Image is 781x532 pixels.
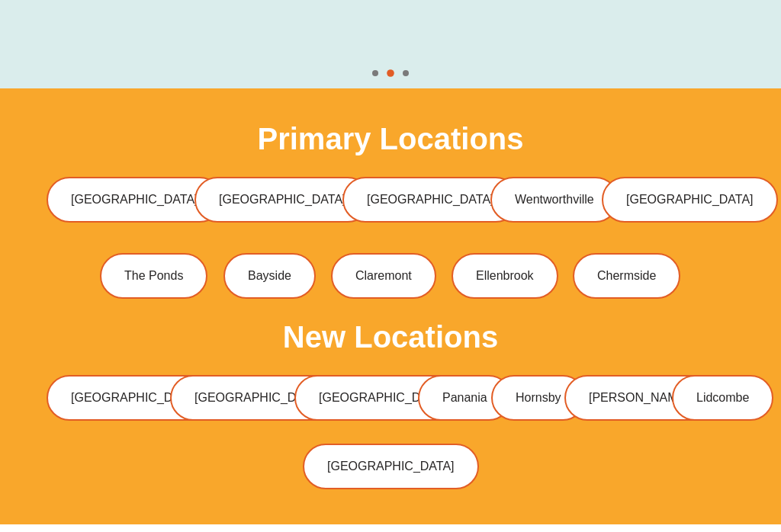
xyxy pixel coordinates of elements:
span: [GEOGRAPHIC_DATA] [367,194,494,206]
a: [GEOGRAPHIC_DATA] [303,444,479,489]
span: [GEOGRAPHIC_DATA] [626,194,754,206]
a: The Ponds [100,253,207,299]
span: [GEOGRAPHIC_DATA] [219,194,346,206]
span: [GEOGRAPHIC_DATA] [71,392,198,404]
span: [GEOGRAPHIC_DATA] [327,460,455,473]
span: [GEOGRAPHIC_DATA] [71,194,198,206]
span: Hornsby [516,392,561,404]
h2: Primary Locations [39,123,742,154]
a: Chermside [573,253,680,299]
span: Ellenbrook [476,270,534,282]
span: Bayside [248,270,291,282]
a: Wentworthville [490,177,619,223]
a: Claremont [331,253,436,299]
a: Ellenbrook [452,253,558,299]
span: The Ponds [124,270,183,282]
a: [GEOGRAPHIC_DATA] [170,375,346,421]
span: [GEOGRAPHIC_DATA] [319,392,446,404]
span: Panania [442,392,487,404]
span: Wentworthville [515,194,594,206]
a: [GEOGRAPHIC_DATA] [47,375,223,421]
h2: New Locations [39,322,742,352]
a: [GEOGRAPHIC_DATA] [294,375,471,421]
a: Bayside [223,253,316,299]
a: [GEOGRAPHIC_DATA] [47,177,223,223]
a: Hornsby [491,375,586,421]
span: Chermside [597,270,656,282]
a: Panania [418,375,512,421]
a: [GEOGRAPHIC_DATA] [342,177,519,223]
a: [GEOGRAPHIC_DATA] [602,177,778,223]
span: Claremont [355,270,412,282]
a: [GEOGRAPHIC_DATA] [194,177,371,223]
iframe: Chat Widget [519,360,781,532]
span: [GEOGRAPHIC_DATA] [194,392,322,404]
